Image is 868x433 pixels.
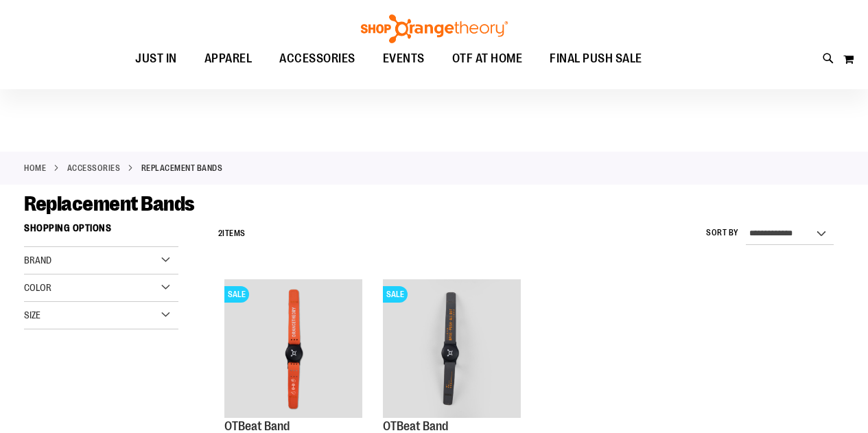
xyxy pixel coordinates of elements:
[135,43,177,74] span: JUST IN
[383,279,521,419] a: OTBeat BandSALE
[24,192,195,215] span: Replacement Bands
[536,43,656,75] a: FINAL PUSH SALE
[266,43,369,74] a: ACCESSORIES
[383,43,425,74] span: EVENTS
[452,43,523,74] span: OTF AT HOME
[706,227,739,239] label: Sort By
[383,419,448,433] a: OTBeat Band
[24,162,46,174] a: Home
[383,279,521,417] img: OTBeat Band
[224,286,249,303] span: SALE
[191,43,266,75] a: APPAREL
[369,43,438,75] a: EVENTS
[218,229,223,238] span: 2
[359,14,510,43] img: Shop Orangetheory
[383,286,408,303] span: SALE
[204,43,253,74] span: APPAREL
[141,162,223,174] strong: Replacement Bands
[24,255,51,266] span: Brand
[121,43,191,75] a: JUST IN
[224,279,362,419] a: OTBeat BandSALE
[550,43,642,74] span: FINAL PUSH SALE
[24,282,51,293] span: Color
[24,216,178,247] strong: Shopping Options
[24,309,40,320] span: Size
[224,419,290,433] a: OTBeat Band
[67,162,121,174] a: ACCESSORIES
[218,223,246,244] h2: Items
[279,43,355,74] span: ACCESSORIES
[224,279,362,417] img: OTBeat Band
[438,43,537,75] a: OTF AT HOME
